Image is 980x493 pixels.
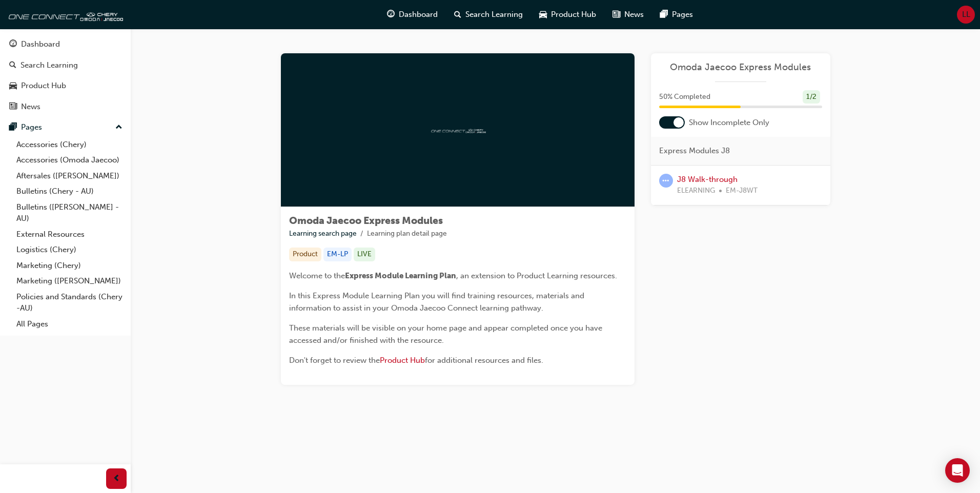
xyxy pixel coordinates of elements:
li: Learning plan detail page [367,228,447,240]
span: 50 % Completed [659,91,710,103]
div: Dashboard [21,38,60,50]
div: LIVE [354,248,375,261]
div: Open Intercom Messenger [945,458,970,483]
span: car-icon [539,8,547,21]
span: Express Module Learning Plan [345,271,456,280]
a: Bulletins ([PERSON_NAME] - AU) [12,199,127,227]
button: Pages [4,118,127,137]
span: Omoda Jaecoo Express Modules [289,215,443,227]
span: Dashboard [399,9,438,20]
a: Policies and Standards (Chery -AU) [12,289,127,316]
span: Welcome to the [289,271,345,280]
span: news-icon [9,102,17,112]
img: oneconnect [5,4,123,25]
div: 1 / 2 [803,90,820,104]
a: Dashboard [4,35,127,54]
a: Learning search page [289,229,357,238]
a: search-iconSearch Learning [446,4,531,25]
span: learningRecordVerb_ATTEMPT-icon [659,174,673,188]
span: guage-icon [387,8,395,21]
div: Product Hub [21,80,66,92]
a: guage-iconDashboard [379,4,446,25]
span: Express Modules J8 [659,145,730,157]
a: Aftersales ([PERSON_NAME]) [12,168,127,184]
div: Product [289,248,321,261]
a: J8 Walk-through [677,175,738,184]
a: Accessories (Chery) [12,137,127,153]
a: Product Hub [4,76,127,95]
span: guage-icon [9,40,17,49]
div: Search Learning [21,59,78,71]
a: Accessories (Omoda Jaecoo) [12,152,127,168]
a: Marketing ([PERSON_NAME]) [12,273,127,289]
span: search-icon [454,8,461,21]
span: up-icon [115,121,122,134]
span: , an extension to Product Learning resources. [456,271,617,280]
span: These materials will be visible on your home page and appear completed once you have accessed and... [289,323,604,345]
span: car-icon [9,81,17,91]
span: Show Incomplete Only [689,117,769,129]
a: pages-iconPages [652,4,701,25]
span: ELEARNING [677,185,715,197]
span: pages-icon [9,123,17,132]
a: Logistics (Chery) [12,242,127,258]
img: oneconnect [430,125,486,135]
a: News [4,97,127,116]
span: Search Learning [465,9,523,20]
div: Pages [21,121,42,133]
a: car-iconProduct Hub [531,4,604,25]
span: pages-icon [660,8,668,21]
button: LL [957,6,975,24]
span: LL [962,9,970,20]
a: Omoda Jaecoo Express Modules [659,61,822,73]
span: Pages [672,9,693,20]
span: In this Express Module Learning Plan you will find training resources, materials and information ... [289,291,586,313]
span: prev-icon [113,473,120,485]
span: Don't forget to review the [289,356,380,365]
a: Marketing (Chery) [12,258,127,274]
span: EM-J8WT [726,185,758,197]
span: Product Hub [551,9,596,20]
a: Product Hub [380,356,425,365]
a: Bulletins (Chery - AU) [12,183,127,199]
span: search-icon [9,61,16,70]
span: for additional resources and files. [425,356,543,365]
a: news-iconNews [604,4,652,25]
span: News [624,9,644,20]
div: News [21,101,40,113]
button: DashboardSearch LearningProduct HubNews [4,33,127,118]
div: EM-LP [323,248,352,261]
a: All Pages [12,316,127,332]
span: news-icon [612,8,620,21]
a: External Resources [12,227,127,242]
a: Search Learning [4,56,127,75]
